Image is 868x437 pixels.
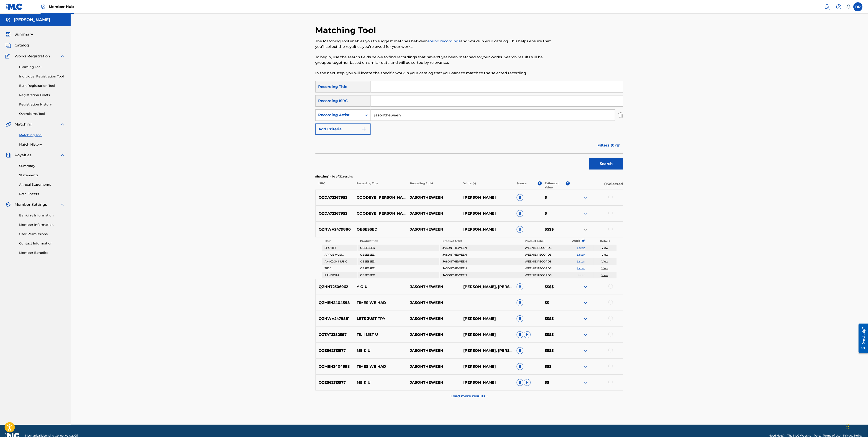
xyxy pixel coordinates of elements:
[522,252,569,258] td: WEENIE RECORDS
[354,348,407,353] p: ME & U
[542,284,570,290] p: $$$$
[583,316,588,321] img: expand
[60,152,65,158] img: expand
[315,39,553,49] p: The Matching Tool enables you to suggest matches between and works in your catalog. This helps en...
[407,380,460,385] p: JASONTHEWEEN
[583,300,588,306] img: expand
[316,380,354,385] p: QZES62313577
[517,226,523,233] span: B
[354,316,407,321] p: LETS JUST TRY
[354,211,407,216] p: GOODBYE [PERSON_NAME]
[316,227,354,232] p: QZNWV2479880
[315,123,371,135] button: Add Criteria
[354,380,407,385] p: ME & U
[542,227,570,232] p: $$$$
[322,265,357,272] td: TIDAL
[315,54,553,65] p: To begin, use the search fields below to find recordings that haven't yet been matched to your wo...
[577,253,585,256] a: Listen
[407,332,460,337] p: JASONTHEWEEN
[5,32,33,37] a: SummarySummary
[618,109,623,121] img: Delete Criterion
[5,43,11,48] img: Catalog
[542,332,570,337] p: $$$$
[5,32,11,37] img: Summary
[524,331,531,338] span: H
[316,211,354,216] p: QZDA72367952
[542,380,570,385] p: $$
[15,122,32,127] span: Matching
[49,4,74,9] span: Member Hub
[407,284,460,290] p: JASONTHEWEEN
[316,316,354,321] p: QZNWV2479881
[517,283,523,290] span: B
[542,300,570,306] p: $$
[460,380,514,385] p: [PERSON_NAME]
[570,181,623,190] p: 0 Selected
[407,195,460,200] p: JASONTHEWEEN
[593,238,617,244] th: Details
[315,175,623,179] p: Showing 1 - 10 of 32 results
[19,133,65,138] a: Matching Tool
[583,195,588,200] img: expand
[407,348,460,353] p: JASONTHEWEEN
[358,238,439,244] th: Product Title
[358,258,439,265] td: OBSESSED
[354,195,407,200] p: GOODBYE [PERSON_NAME]
[577,246,585,249] a: Listen
[353,181,407,190] p: Recording Title
[845,415,868,437] iframe: Chat Widget
[322,258,357,265] td: AMAZON MUSIC
[460,348,514,353] p: [PERSON_NAME], [PERSON_NAME]
[60,202,65,207] img: expand
[5,122,11,127] img: Matching
[354,300,407,306] p: TIMES WE HAD
[358,245,439,251] td: OBSESSED
[577,267,585,270] a: Listen
[5,54,11,59] img: Works Registration
[460,227,514,232] p: [PERSON_NAME]
[460,195,514,200] p: [PERSON_NAME]
[407,227,460,232] p: JASONTHEWEEN
[853,2,863,11] div: User Menu
[5,202,11,207] img: Member Settings
[440,265,522,272] td: JASONTHEWEEN
[440,252,522,258] td: JASONTHEWEEN
[361,126,367,132] img: 9d2ae6d4665cec9f34b9.svg
[517,347,523,354] span: B
[19,192,65,196] a: Rate Sheets
[358,252,439,258] td: OBSESSED
[583,348,588,353] img: expand
[407,181,460,190] p: Recording Artist
[19,173,65,178] a: Statements
[616,144,620,147] img: filter
[583,364,588,369] img: expand
[14,17,50,23] h5: BRIAN REYES
[60,122,65,127] img: expand
[407,364,460,369] p: JASONTHEWEEN
[358,265,439,272] td: OBSESSED
[522,238,569,244] th: Product Label
[460,181,514,190] p: Writer(s)
[583,284,588,290] img: expand
[440,238,522,244] th: Product Artist
[846,5,851,9] div: Notifications
[517,379,523,386] span: B
[517,299,523,306] span: B
[517,363,523,370] span: B
[322,238,357,244] th: DSP
[583,239,583,242] span: ?
[577,260,585,263] a: Listen
[316,284,354,290] p: QZHN72306962
[15,54,50,59] span: Works Registration
[517,210,523,217] span: B
[318,112,359,118] div: Recording Artist
[524,379,531,386] span: H
[316,300,354,306] p: QZMEN2404598
[583,332,588,337] img: expand
[15,152,31,158] span: Royalties
[460,364,514,369] p: [PERSON_NAME]
[824,4,830,10] img: search
[19,93,65,98] a: Registration Drafts
[354,332,407,337] p: TIL I MET U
